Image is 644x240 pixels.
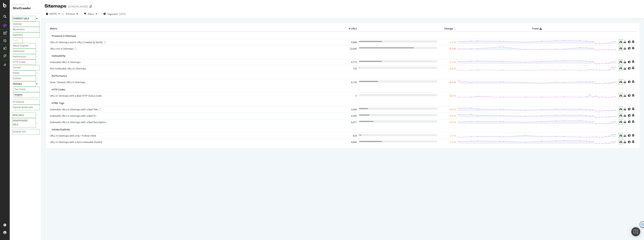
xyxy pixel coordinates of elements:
[52,88,65,91] span: HTTP Codes
[343,119,358,125] td: 6,071
[68,5,88,8] div: [DOMAIN_NAME]
[632,107,634,110] div: bell-plus
[13,49,25,53] div: Distribution
[343,45,358,52] td: 23,640
[13,130,39,134] a: Analysis Info
[343,139,358,145] td: 9,844
[632,47,634,50] div: bell-plus
[343,79,358,85] td: 8,120
[107,12,118,16] span: Segments
[632,114,634,117] div: bell-plus
[14,93,39,97] a: Insights
[49,26,343,32] th: Metric
[631,227,640,236] div: Open Intercom Messenger
[52,128,70,131] span: Inlinks/Outlinks
[632,40,634,43] div: bell-plus
[13,113,24,117] div: NEW URLS
[13,100,39,104] a: Url Explorer
[13,119,35,127] a: DISAPPEARED URLS
[632,60,634,63] div: bell-plus
[14,93,22,97] div: Insights
[438,119,457,125] td: +2.5 %
[50,108,98,111] a: Indexable URLs in Sitemaps with a Bad Title
[343,65,358,72] td: 133
[13,28,39,32] a: Movements
[13,38,18,42] div: Visits
[13,82,35,86] a: Sitemaps
[13,66,21,70] div: Content
[13,66,39,70] a: Content
[52,101,64,105] span: HTML Tags
[13,28,25,32] div: Movements
[343,26,358,32] th: # URLS
[50,114,96,117] a: Indexable URLs in Sitemaps with a Bad H1
[13,22,39,26] a: Overview
[438,45,457,52] td: +5.3 %
[13,119,32,127] div: DISAPPEARED URLS
[50,94,102,97] a: URLs in Sitemaps with a Bad HTTP Status Code
[438,59,457,65] td: +1.2 %
[13,71,19,75] div: Inlinks
[438,93,457,99] td: +0.0 %
[13,105,33,109] div: Explorer Bookmarks
[343,93,358,99] td: 5
[438,65,457,72] td: +0.8 %
[50,81,85,84] a: Slow / Slowest URLs in Sitemaps
[438,39,457,45] td: +1.2 %
[438,79,457,85] td: +9.7 %
[343,133,358,139] td: 824
[64,11,79,17] button: Previous
[64,12,75,15] span: Previous
[45,11,61,17] button: [DATE]
[13,82,22,86] div: Sitemaps
[13,44,35,48] a: Search Engines
[13,60,35,64] a: HTTP Codes
[343,59,358,65] td: 9,715
[632,134,634,137] div: bell-plus
[50,134,96,137] a: URLs in Sitemaps with only 1 Follow Inlink
[438,133,457,139] td: -3.7 %
[45,3,66,9] div: Sitemaps
[14,87,39,91] a: Top Charts
[52,74,67,77] span: Performance
[13,38,22,42] a: Visits
[13,33,39,37] a: Segments
[13,17,29,21] div: CURRENT URLS
[13,71,35,75] a: Inlinks
[50,41,103,44] a: URLs in Sitemaps and in URLs Crawled by Botify
[343,106,358,113] td: 3,694
[102,11,127,17] button: Segments[DATE]
[438,139,457,145] td: +1.2 %
[13,33,23,37] div: Segments
[13,55,26,59] div: Performance
[13,22,22,26] div: Overview
[13,17,35,21] a: CURRENT URLS
[632,120,634,123] div: bell-plus
[50,120,106,124] a: Indexable URLs in Sitemaps with a Bad Description
[83,11,99,17] button: Filters
[50,60,80,64] a: Indexable URLs in Sitemaps
[13,6,38,11] div: SiteCrawler
[119,12,126,16] div: [DATE]
[13,77,21,81] div: Outlinks
[632,80,634,83] div: bell-plus
[50,67,86,70] a: Non-Indexable URLs in Sitemaps
[13,60,25,64] div: HTTP Codes
[438,26,457,32] th: Change
[13,44,28,48] div: Search Engines
[50,12,57,15] span: 2025 Sep. 7th
[13,105,39,109] a: Explorer Bookmarks
[457,26,617,32] th: Trend
[13,113,35,117] a: NEW URLS
[438,113,457,119] td: +3.2 %
[52,54,66,57] span: Indexability
[632,140,634,143] div: bell-plus
[14,87,25,91] div: Top Charts
[13,77,35,81] a: Outlinks
[89,5,92,8] div: arrow-right-arrow-left
[13,49,35,53] a: Distribution
[343,113,358,119] td: 4,395
[343,39,358,45] td: 9,848
[52,34,76,38] span: Presence in Sitemaps
[13,55,35,59] a: Performance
